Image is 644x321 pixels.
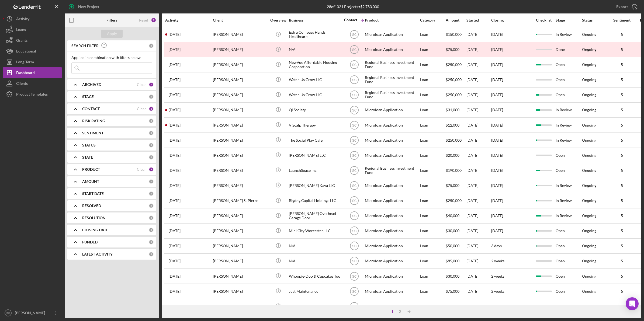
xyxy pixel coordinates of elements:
[16,78,28,90] div: Clients
[149,94,154,99] div: 0
[213,163,267,177] div: [PERSON_NAME]
[420,269,445,283] div: Loan
[149,131,154,135] div: 0
[491,243,502,248] time: 3 days
[582,274,596,278] div: Ongoing
[106,18,117,22] b: Filters
[491,18,532,22] div: Closing
[466,284,491,298] div: [DATE]
[3,46,62,57] button: Educational
[352,184,356,188] text: SC
[149,203,154,208] div: 0
[491,213,503,218] time: [DATE]
[169,168,181,173] time: 2025-06-10 16:17
[213,269,267,283] div: [PERSON_NAME]
[352,199,356,203] text: SC
[420,18,445,22] div: Category
[491,77,503,82] time: [DATE]
[466,133,491,147] div: [DATE]
[446,178,466,193] div: $75,000
[491,289,504,294] time: 2 weeks
[149,179,154,184] div: 0
[608,78,635,82] div: 5
[556,269,581,283] div: Open
[169,93,181,97] time: 2025-02-18 14:28
[491,62,503,67] time: [DATE]
[149,240,154,245] div: 0
[352,214,356,218] text: SC
[352,289,356,293] text: SC
[213,103,267,117] div: [PERSON_NAME]
[3,67,62,78] button: Dashboard
[365,239,419,253] div: Microloan Application
[169,153,181,158] time: 2025-07-01 19:17
[289,239,343,253] div: N/A
[582,138,596,142] div: Ongoing
[491,123,503,127] time: [DATE]
[365,88,419,102] div: Regional Business Investment Fund
[82,95,94,99] b: STAGE
[352,138,356,142] text: SC
[213,239,267,253] div: [PERSON_NAME]
[213,27,267,42] div: [PERSON_NAME]
[365,103,419,117] div: Microloan Application
[169,32,181,37] time: 2025-08-05 21:19
[3,13,62,24] button: Activity
[420,254,445,268] div: Loan
[289,88,343,102] div: Watch Us Grow LLC
[556,224,581,238] div: Open
[582,32,596,37] div: Ongoing
[352,153,356,157] text: SC
[352,123,356,127] text: SC
[582,259,596,263] div: Ongoing
[491,259,504,263] time: 2 weeks
[82,131,103,135] b: SENTIMENT
[82,167,100,172] b: PRODUCT
[420,133,445,147] div: Loan
[491,153,503,158] time: [DATE]
[289,73,343,87] div: Watch Us Grow LLC
[16,35,27,47] div: Grants
[582,108,596,112] div: Ongoing
[213,224,267,238] div: [PERSON_NAME]
[289,194,343,208] div: Bigdog Capital Holdings LLC
[466,27,491,42] div: [DATE]
[352,259,356,263] text: SC
[365,27,419,42] div: Microloan Application
[365,163,419,177] div: Regional Business Investment Fund
[582,93,596,97] div: Ongoing
[420,239,445,253] div: Loan
[446,269,466,283] div: $30,000
[3,78,62,89] a: Clients
[213,254,267,268] div: [PERSON_NAME]
[169,138,181,142] time: 2025-05-06 18:16
[169,229,181,233] time: 2025-06-26 20:09
[582,62,596,67] div: Ongoing
[556,148,581,162] div: Open
[491,274,504,278] time: 2 weeks
[289,103,343,117] div: Qi Society
[420,88,445,102] div: Loan
[491,92,503,97] time: [DATE]
[608,274,635,278] div: 5
[556,163,581,177] div: Open
[466,73,491,87] div: [DATE]
[71,55,152,60] div: Applied in combination with filters below
[582,229,596,233] div: Ongoing
[491,138,503,142] time: [DATE]
[582,198,596,203] div: Ongoing
[608,289,635,294] div: 5
[611,1,641,12] button: Export
[149,43,154,48] div: 0
[82,143,96,147] b: STATUS
[491,168,503,173] time: [DATE]
[71,44,99,48] b: SEARCH FILTER
[466,163,491,177] div: [DATE]
[608,183,635,188] div: 5
[78,1,99,12] div: New Project
[352,93,356,97] text: SC
[556,209,581,223] div: In Review
[608,62,635,67] div: 5
[556,118,581,132] div: In Review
